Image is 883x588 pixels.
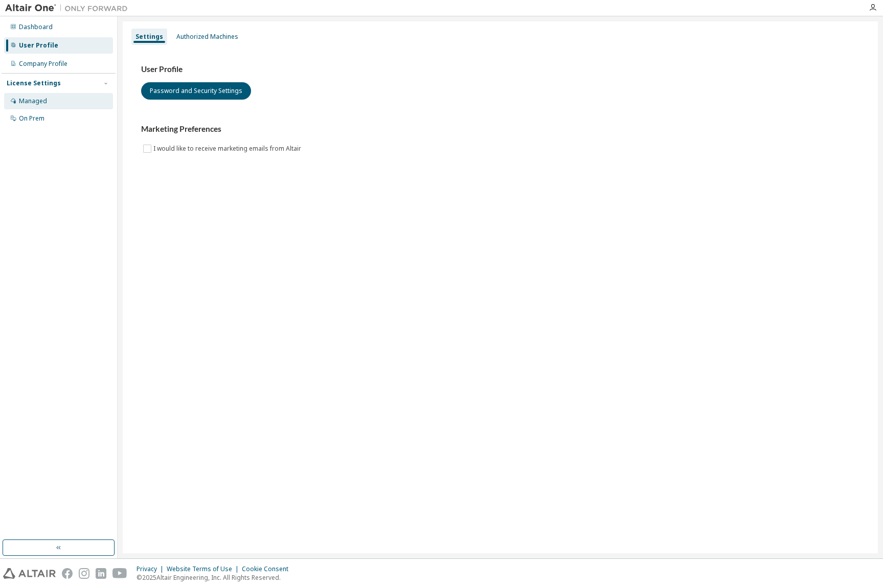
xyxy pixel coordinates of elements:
div: On Prem [19,114,44,123]
img: facebook.svg [62,568,73,579]
img: Altair One [5,3,133,13]
img: instagram.svg [79,568,89,579]
div: Dashboard [19,23,53,31]
h3: User Profile [141,64,859,75]
label: I would like to receive marketing emails from Altair [153,143,303,155]
button: Password and Security Settings [141,82,251,100]
div: Authorized Machines [176,33,238,41]
div: Cookie Consent [242,565,295,573]
div: User Profile [19,41,58,50]
img: youtube.svg [112,568,127,579]
img: linkedin.svg [96,568,106,579]
div: Privacy [137,565,167,573]
p: © 2025 Altair Engineering, Inc. All Rights Reserved. [137,573,295,582]
div: License Settings [7,79,61,87]
h3: Marketing Preferences [141,124,859,134]
div: Managed [19,97,47,105]
div: Company Profile [19,60,67,68]
div: Settings [135,33,163,41]
div: Website Terms of Use [167,565,242,573]
img: altair_logo.svg [3,568,56,579]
